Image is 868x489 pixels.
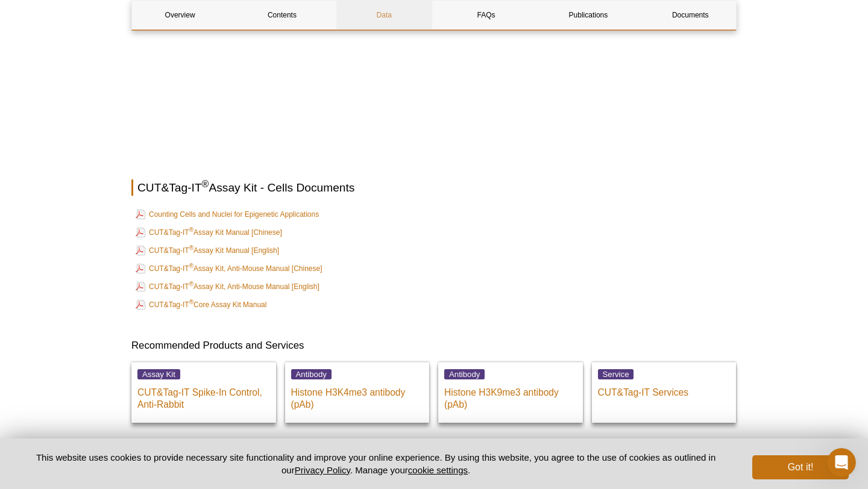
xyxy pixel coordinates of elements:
[643,1,738,30] a: Documents
[285,362,430,423] a: Antibody Histone H3K4me3 antibody (pAb)
[295,465,350,475] a: Privacy Policy
[438,1,534,30] a: FAQs
[598,381,731,399] p: CUT&Tag-IT Services
[444,381,577,411] p: Histone H3K9me3 antibody (pAb)
[234,1,330,30] a: Contents
[291,369,332,379] span: Antibody
[189,226,193,233] sup: ®
[540,1,636,30] a: Publications
[131,362,276,423] a: Assay Kit CUT&Tag-IT Spike-In Control, Anti-Rabbit
[189,299,193,305] sup: ®
[291,381,424,411] p: Histone H3K4me3 antibody (pAb)
[408,465,468,475] button: cookie settings
[136,297,266,312] a: CUT&Tag-IT®Core Assay Kit Manual
[752,455,849,479] button: Got it!
[189,244,193,251] sup: ®
[137,381,270,411] p: CUT&Tag-IT Spike-In Control, Anti-Rabbit
[598,369,634,379] span: Service
[132,1,228,30] a: Overview
[136,207,319,222] a: Counting Cells and Nuclei for Epigenetic Applications
[19,451,732,476] p: This website uses cookies to provide necessary site functionality and improve your online experie...
[136,225,282,240] a: CUT&Tag-IT®Assay Kit Manual [Chinese]
[827,448,856,477] iframe: Intercom live chat
[136,243,279,258] a: CUT&Tag-IT®Assay Kit Manual [English]
[131,179,737,196] h2: CUT&Tag-IT Assay Kit - Cells Documents
[137,369,180,379] span: Assay Kit
[592,362,737,423] a: Service CUT&Tag-IT Services
[136,279,319,294] a: CUT&Tag-IT®Assay Kit, Anti-Mouse Manual [English]
[189,281,193,287] sup: ®
[438,362,583,423] a: Antibody Histone H3K9me3 antibody (pAb)
[189,263,193,269] sup: ®
[202,178,209,188] sup: ®
[336,1,432,30] a: Data
[444,369,485,379] span: Antibody
[131,338,737,353] h3: Recommended Products and Services
[136,261,322,276] a: CUT&Tag-IT®Assay Kit, Anti-Mouse Manual [Chinese]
